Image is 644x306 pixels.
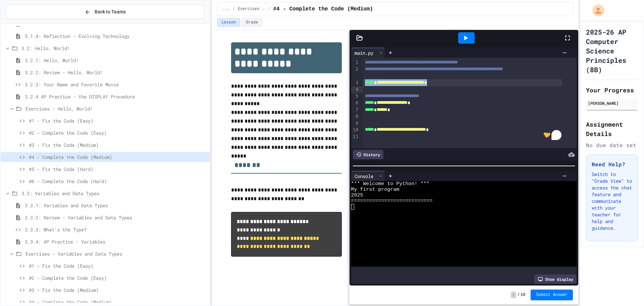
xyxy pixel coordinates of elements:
span: 3.2.1: Hello, World! [25,57,207,64]
div: 8 [351,113,360,120]
span: 2025 [351,192,363,198]
span: 3.3: Variables and Data Types [21,190,207,197]
button: Back to Teams [6,5,204,19]
span: #4 - Complete the Code (Medium) [29,154,207,161]
span: #3 - Fix the Code (Medium) [29,141,207,148]
span: / [268,6,270,12]
div: [PERSON_NAME] [588,100,636,106]
span: #2 - Complete the Code (Easy) [29,129,207,136]
div: No due date set [586,141,638,149]
span: 3.3.1: Variables and Data Types [25,202,207,209]
div: 7 [351,106,360,113]
span: Exercises - Hello, World! [25,105,207,112]
button: Grade [241,18,262,27]
span: Submit Answer [536,292,568,298]
span: 3.3.2: Review - Variables and Data Types [25,214,207,221]
span: #1 - Fix the Code (Easy) [29,117,207,124]
div: 10 [351,127,360,133]
span: 3.1.4: Reflection - Evolving Technology [25,33,207,40]
span: #4 - Complete the Code (Medium) [273,5,373,13]
h2: Your Progress [586,85,638,95]
div: Console [351,173,377,180]
span: #4 - Complete the Code (Medium) [29,299,207,306]
p: Switch to "Grade View" to access the chat feature and communicate with your teacher for help and ... [592,171,632,231]
span: =========================== [351,198,433,204]
h3: Need Help? [592,160,632,168]
div: 1 [351,59,360,66]
div: 6 [351,100,360,106]
div: 11 [351,133,360,140]
span: Exercises - Hello, World! [238,6,265,12]
div: My Account [585,3,606,18]
span: #5 - Fix the Code (Hard) [29,166,207,173]
span: 3.3.4: AP Practice - Variables [25,238,207,245]
span: My first program [351,187,399,192]
span: / [233,6,235,12]
span: 3.2.3: Your Name and Favorite Movie [25,81,207,88]
div: History [353,150,383,159]
button: Submit Answer [531,290,573,300]
span: #6 - Complete the Code (Hard) [29,178,207,185]
div: 4 [351,86,360,93]
div: 3 [351,80,360,86]
span: 3.3.3: What's the Type? [25,226,207,233]
span: Exercises - Variables and Data Types [25,250,207,257]
div: 2 [351,66,360,80]
div: main.py [351,49,377,56]
span: #2 - Complete the Code (Easy) [29,274,207,281]
div: Console [351,171,385,181]
h2: Assignment Details [586,120,638,138]
div: Show display [534,274,577,284]
span: 3.2.2: Review - Hello, World! [25,69,207,76]
span: / [518,292,520,298]
span: 3.2: Hello, World! [21,45,207,52]
div: To enrich screen reader interactions, please activate Accessibility in Grammarly extension settings [363,58,577,148]
h1: 2025-26 AP Computer Science Principles (8B) [586,27,638,74]
span: #1 - Fix the Code (Easy) [29,262,207,269]
button: Lesson [217,18,240,27]
span: 10 [521,292,525,298]
div: 5 [351,93,360,100]
div: main.py [351,48,385,58]
div: 9 [351,120,360,127]
span: 3.2.4 AP Practice - the DISPLAY Procedure [25,93,207,100]
span: #3 - Fix the Code (Medium) [29,287,207,294]
span: Back to Teams [95,8,126,15]
span: ... [223,6,230,12]
span: - [511,292,516,298]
